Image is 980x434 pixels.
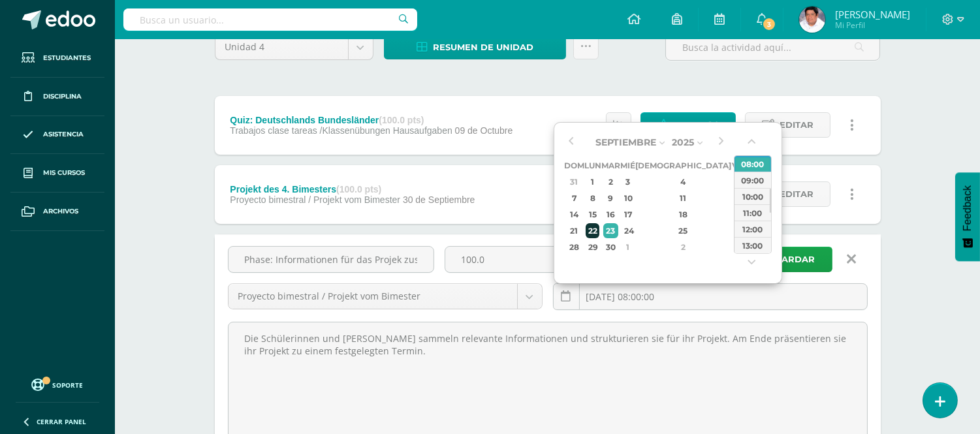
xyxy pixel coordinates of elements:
span: Feedback [962,185,973,231]
span: 30 de Septiembre [403,194,475,205]
div: 29 [586,240,599,255]
span: Soporte [53,380,84,390]
div: 1 [622,240,633,255]
div: 3 [622,174,633,189]
span: Guardar [769,247,815,271]
a: Proyecto bimestral / Projekt vom Bimester [229,284,542,309]
div: 16 [603,207,618,222]
a: Resumen de unidad [384,34,566,59]
div: 25 [644,223,721,238]
div: 28 [566,240,582,255]
a: Unidad 4 [215,35,373,59]
span: 3 [762,17,776,31]
div: 30 [603,240,618,255]
span: 09 de Octubre [455,125,513,136]
div: 26 [733,223,744,238]
span: Resumen de unidad [433,35,533,59]
div: 13:00 [735,237,771,253]
div: 5 [733,174,744,189]
div: 17 [622,207,633,222]
div: 09:00 [735,172,771,188]
div: 8 [586,191,599,206]
input: Busca la actividad aquí... [666,35,879,60]
input: Título [229,247,434,272]
div: 10 [622,191,633,206]
strong: (100.0 pts) [336,184,381,194]
div: 24 [622,223,633,238]
button: Guardar [737,247,832,272]
div: 7 [566,191,582,206]
span: Unidad 4 [225,35,338,59]
span: Archivos [43,206,78,217]
div: 2 [644,240,721,255]
span: Disciplina [43,91,82,102]
th: Lun [584,157,601,174]
input: Busca un usuario... [123,8,417,31]
div: 11 [644,191,721,206]
div: 12 [733,191,744,206]
span: Editar [780,113,814,137]
a: Asistencia [10,116,104,155]
div: 31 [566,174,582,189]
span: Cerrar panel [37,417,86,426]
th: Dom [564,157,584,174]
a: Mis cursos [10,154,104,193]
input: Fecha de entrega [554,284,867,309]
span: [PERSON_NAME] [835,8,910,21]
div: Quiz: Deutschlands Bundesländer [230,115,513,125]
input: Puntos máximos [445,247,596,272]
span: Estudiantes [43,53,91,63]
div: 22 [586,223,599,238]
div: 2 [603,174,618,189]
div: 10:00 [735,188,771,204]
th: Mié [620,157,635,174]
a: Archivos [10,193,104,231]
th: Vie [731,157,746,174]
span: Mis cursos [43,168,85,178]
th: Mar [601,157,620,174]
span: Trabajos clase tareas /Klassenübungen Hausaufgaben [230,125,452,136]
span: Editar [780,182,814,206]
span: 2025 [672,136,694,148]
span: Mi Perfil [835,20,910,31]
div: 19 [733,207,744,222]
div: 14 [566,207,582,222]
div: 4 [644,174,721,189]
div: 12:00 [735,221,771,237]
span: Punteos [675,113,719,137]
span: Proyecto bimestral / Projekt vom Bimester [230,194,400,205]
div: 21 [566,223,582,238]
div: 08:00 [735,155,771,172]
a: Punteos [640,112,736,138]
div: 3 [733,240,744,255]
span: Asistencia [43,129,84,140]
div: 11:00 [735,204,771,221]
div: Projekt des 4. Bimesters [230,184,475,194]
div: 18 [644,207,721,222]
img: 211e6c3b210dcb44a47f17c329106ef5.png [799,7,825,33]
div: 15 [586,207,599,222]
a: Disciplina [10,78,104,116]
a: Estudiantes [10,39,104,78]
span: Septiembre [595,136,656,148]
div: 1 [586,174,599,189]
div: 9 [603,191,618,206]
span: Proyecto bimestral / Projekt vom Bimester [238,284,507,309]
div: 23 [603,223,618,238]
a: Soporte [16,375,99,393]
button: Feedback - Mostrar encuesta [955,172,980,261]
th: [DEMOGRAPHIC_DATA] [635,157,731,174]
strong: (100.0 pts) [379,115,424,125]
